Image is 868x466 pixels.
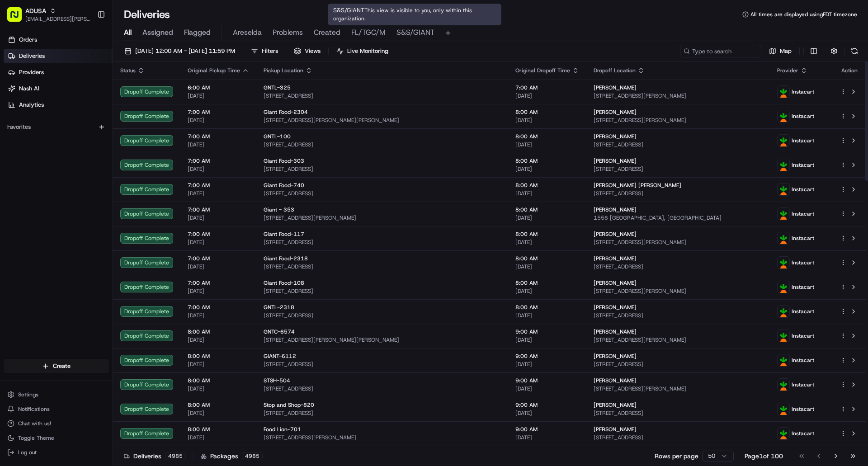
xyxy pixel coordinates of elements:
[188,426,249,433] span: 8:00 AM
[515,214,579,221] span: [DATE]
[25,15,90,23] span: [EMAIL_ADDRESS][PERSON_NAME][DOMAIN_NAME]
[515,190,579,197] span: [DATE]
[188,385,249,392] span: [DATE]
[778,403,789,415] img: profile_instacart_ahold_partner.png
[792,210,814,217] span: Instacart
[778,428,789,439] img: profile_instacart_ahold_partner.png
[347,47,388,55] span: Live Monitoring
[515,361,579,368] span: [DATE]
[142,27,173,38] span: Assigned
[290,45,325,57] button: Views
[792,186,814,193] span: Instacart
[264,239,501,246] span: [STREET_ADDRESS]
[778,110,789,122] img: profile_instacart_ahold_partner.png
[515,287,579,295] span: [DATE]
[594,410,763,417] span: [STREET_ADDRESS]
[792,332,814,339] span: Instacart
[201,452,263,461] div: Packages
[264,401,314,409] span: Stop and Shop-820
[792,161,814,169] span: Instacart
[264,157,304,165] span: Giant Food-303
[262,47,278,55] span: Filters
[778,184,789,195] img: profile_instacart_ahold_partner.png
[594,328,637,335] span: [PERSON_NAME]
[188,67,240,74] span: Original Pickup Time
[840,67,859,74] div: Action
[188,353,249,360] span: 8:00 AM
[777,67,798,74] span: Provider
[594,84,637,91] span: [PERSON_NAME]
[242,452,263,460] div: 4985
[792,405,814,413] span: Instacart
[188,328,249,335] span: 8:00 AM
[515,401,579,409] span: 9:00 AM
[515,426,579,433] span: 9:00 AM
[188,304,249,311] span: 7:00 AM
[165,452,186,460] div: 4985
[594,263,763,270] span: [STREET_ADDRESS]
[4,49,113,63] a: Deliveries
[594,401,637,409] span: [PERSON_NAME]
[188,117,249,124] span: [DATE]
[264,92,501,99] span: [STREET_ADDRESS]
[19,85,39,93] span: Nash AI
[515,263,579,270] span: [DATE]
[188,336,249,344] span: [DATE]
[18,420,51,427] span: Chat with us!
[53,362,71,370] span: Create
[19,36,37,44] span: Orders
[594,426,637,433] span: [PERSON_NAME]
[264,304,294,311] span: GNTL-2318
[515,377,579,384] span: 9:00 AM
[135,47,235,55] span: [DATE] 12:00 AM - [DATE] 11:59 PM
[264,328,295,335] span: GNTC-6574
[778,232,789,244] img: profile_instacart_ahold_partner.png
[792,137,814,144] span: Instacart
[188,92,249,99] span: [DATE]
[188,133,249,140] span: 7:00 AM
[594,353,637,360] span: [PERSON_NAME]
[264,410,501,417] span: [STREET_ADDRESS]
[188,410,249,417] span: [DATE]
[188,141,249,148] span: [DATE]
[264,279,304,287] span: Giant Food-108
[792,88,814,95] span: Instacart
[264,67,303,74] span: Pickup Location
[594,336,763,344] span: [STREET_ADDRESS][PERSON_NAME]
[778,86,789,98] img: profile_instacart_ahold_partner.png
[4,120,109,134] div: Favorites
[264,182,304,189] span: Giant Food-740
[515,133,579,140] span: 8:00 AM
[594,231,637,238] span: [PERSON_NAME]
[233,27,262,38] span: Areselda
[396,27,434,38] span: S&S/GIANT
[594,255,637,262] span: [PERSON_NAME]
[778,135,789,146] img: profile_instacart_ahold_partner.png
[264,165,501,173] span: [STREET_ADDRESS]
[188,401,249,409] span: 8:00 AM
[264,353,296,360] span: GIANT-6112
[750,11,857,18] span: All times are displayed using EDT timezone
[515,141,579,148] span: [DATE]
[594,239,763,246] span: [STREET_ADDRESS][PERSON_NAME]
[184,27,211,38] span: Flagged
[124,7,170,22] h1: Deliveries
[515,336,579,344] span: [DATE]
[515,165,579,173] span: [DATE]
[264,263,501,270] span: [STREET_ADDRESS]
[792,381,814,388] span: Instacart
[515,117,579,124] span: [DATE]
[25,6,46,15] span: ADUSA
[328,4,501,25] div: S&S/GIANT
[264,84,291,91] span: GNTL-325
[264,133,291,140] span: GNTL-100
[188,206,249,213] span: 7:00 AM
[515,84,579,91] span: 7:00 AM
[124,452,186,461] div: Deliveries
[515,385,579,392] span: [DATE]
[515,353,579,360] span: 9:00 AM
[18,449,37,456] span: Log out
[594,312,763,319] span: [STREET_ADDRESS]
[333,7,472,22] span: This view is visible to you, only within this organization.
[188,434,249,441] span: [DATE]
